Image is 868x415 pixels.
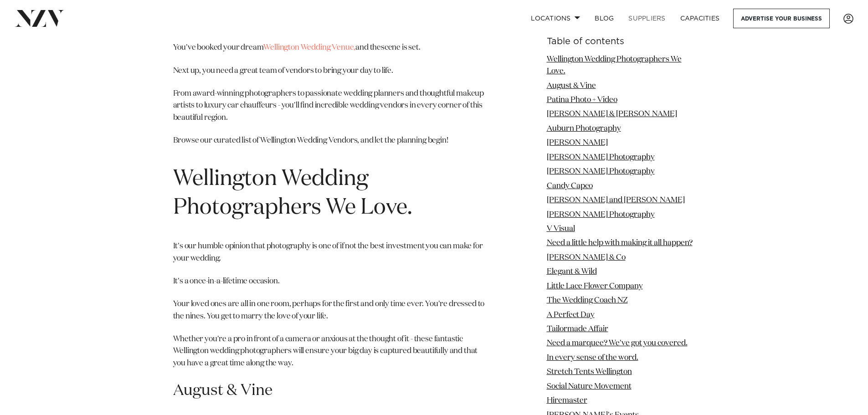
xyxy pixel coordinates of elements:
span: scene is set. [381,44,421,51]
a: Need a little help with making it all happen? [547,240,693,247]
a: A Perfect Day [547,311,595,319]
h6: Table of contents [547,37,695,46]
a: [PERSON_NAME] Photography [547,154,655,161]
a: [PERSON_NAME] [547,139,608,147]
a: Elegant & Wild [547,268,597,276]
a: [PERSON_NAME] Photography [547,211,655,219]
span: From award-winning photographers to passionate wedding planners and thoughtful makeup artists to ... [173,90,484,122]
p: It's a once-in-a-lifetime occasion. [173,276,485,287]
a: Auburn Photography [547,125,621,133]
h2: August & Vine [173,380,485,401]
h1: Wellington Wedding Photographers We Love. [173,165,485,222]
p: It's our humble opinion that photography is one of if not the best investment you can make for yo... [173,241,485,265]
a: Hiremaster [547,397,587,405]
span: Next up, you need a great team of vendors to bring your day to life. [173,67,393,75]
a: Little Lace Flower Company [547,282,643,290]
span: You've booked your dream [173,44,264,51]
img: nzv-logo.png [15,10,64,26]
a: SUPPLIERS [621,9,673,28]
span: Browse our curated list of Wellington Wedding Vendors, and let the planning begin! [173,137,448,144]
a: Patina Photo + Video [547,96,617,104]
a: [PERSON_NAME] & [PERSON_NAME] [547,111,677,118]
a: BLOG [587,9,621,28]
p: Whether you're a pro in front of a camera or anxious at the thought of it - these fantastic Welli... [173,333,485,369]
a: August & Vine [547,82,596,90]
a: [PERSON_NAME] Photography [547,168,655,176]
a: Candy Capco [547,182,593,190]
a: Wellington Wedding Venue, [263,44,355,51]
a: Need a marquee? We've got you covered. [547,340,688,348]
a: Locations [524,9,587,28]
a: Advertise your business [733,9,830,28]
a: [PERSON_NAME] and [PERSON_NAME] [547,196,685,204]
a: [PERSON_NAME] & Co [547,254,626,261]
a: V Visual [547,225,575,233]
a: Social Nature Movement [547,383,632,390]
a: The Wedding Coach NZ [547,297,628,304]
p: Your loved ones are all in one room, perhaps for the first and only time ever. You're dressed to ... [173,298,485,323]
a: Stretch Tents Wellington [547,369,632,376]
a: Wellington Wedding Photographers We Love. [547,56,682,75]
a: Capacities [673,9,727,28]
a: Tailormade Affair [547,325,608,333]
span: and the [355,44,381,51]
a: In every sense of the word. [547,354,638,362]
